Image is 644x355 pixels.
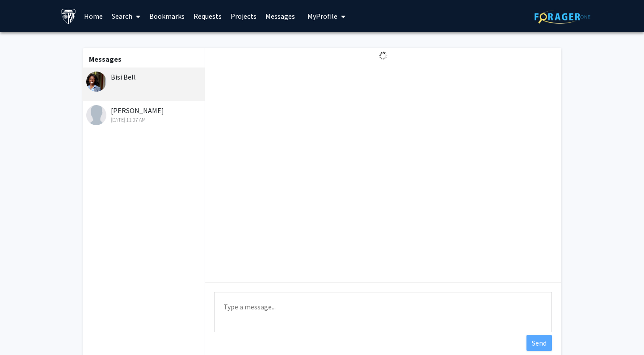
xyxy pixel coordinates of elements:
a: Messages [261,0,299,32]
div: [DATE] 11:07 AM [86,116,203,124]
img: Yihao Liu [86,105,106,125]
div: Bisi Bell [86,72,203,82]
div: [PERSON_NAME] [86,105,203,124]
textarea: Message [214,292,552,332]
a: Projects [226,0,261,32]
a: Requests [189,0,226,32]
img: Johns Hopkins University Logo [61,8,76,24]
img: Loading [375,48,391,63]
img: ForagerOne Logo [535,10,590,24]
img: Bisi Bell [86,72,106,92]
span: My Profile [307,12,337,21]
button: Send [526,335,552,351]
iframe: Chat [7,315,38,348]
a: Search [107,0,145,32]
a: Home [80,0,107,32]
b: Messages [89,55,122,63]
a: Bookmarks [145,0,189,32]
